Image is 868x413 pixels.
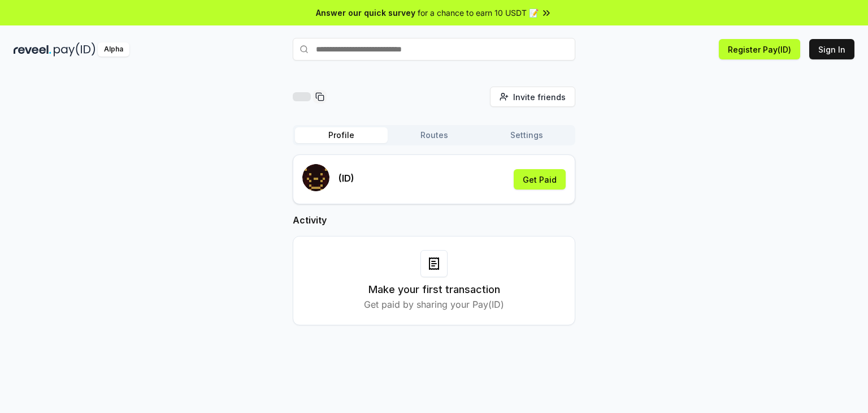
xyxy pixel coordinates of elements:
span: for a chance to earn 10 USDT 📝 [418,7,539,19]
img: pay_id [54,42,96,57]
button: Routes [388,127,480,143]
button: Register Pay(ID) [719,39,800,59]
h3: Make your first transaction [368,282,500,298]
button: Settings [480,127,573,143]
button: Profile [295,127,388,143]
p: Get paid by sharing your Pay(ID) [364,298,504,311]
button: Sign In [809,39,854,59]
h2: Activity [293,213,575,227]
button: Get Paid [514,169,566,190]
img: reveel_dark [14,42,51,57]
span: Invite friends [513,91,566,103]
p: (ID) [338,171,354,185]
div: Alpha [98,42,129,57]
button: Invite friends [490,87,575,107]
span: Answer our quick survey [316,7,415,19]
